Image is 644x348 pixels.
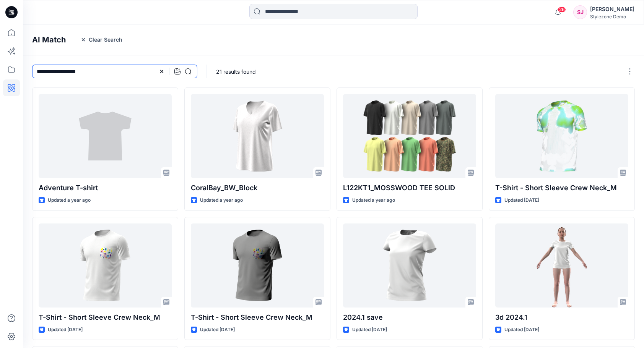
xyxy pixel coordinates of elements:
[75,34,127,46] button: Clear Search
[352,326,387,334] p: Updated [DATE]
[495,223,628,308] a: 3d 2024.1
[200,196,243,204] p: Updated a year ago
[39,312,172,323] p: T-Shirt - Short Sleeve Crew Neck_M
[495,312,628,323] p: 3d 2024.1
[191,223,324,308] a: T-Shirt - Short Sleeve Crew Neck_M
[191,183,324,193] p: CoralBay_BW_Block
[200,326,235,334] p: Updated [DATE]
[191,312,324,323] p: T-Shirt - Short Sleeve Crew Neck_M
[216,68,256,76] p: 21 results found
[495,183,628,193] p: T-Shirt - Short Sleeve Crew Neck_M
[48,326,83,334] p: Updated [DATE]
[352,196,395,204] p: Updated a year ago
[558,6,566,13] span: 26
[343,312,476,323] p: 2024.1 save
[590,14,634,19] div: Stylezone Demo
[495,94,628,178] a: T-Shirt - Short Sleeve Crew Neck_M
[39,94,172,178] a: Adventure T-shirt
[39,223,172,308] a: T-Shirt - Short Sleeve Crew Neck_M
[590,5,634,14] div: [PERSON_NAME]
[32,35,66,44] h4: AI Match
[573,5,587,19] div: SJ
[504,196,539,204] p: Updated [DATE]
[343,223,476,308] a: 2024.1 save
[48,196,91,204] p: Updated a year ago
[39,183,172,193] p: Adventure T-shirt
[504,326,539,334] p: Updated [DATE]
[191,94,324,178] a: CoralBay_BW_Block
[343,183,476,193] p: L122KT1_MOSSWOOD TEE SOLID
[343,94,476,178] a: L122KT1_MOSSWOOD TEE SOLID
